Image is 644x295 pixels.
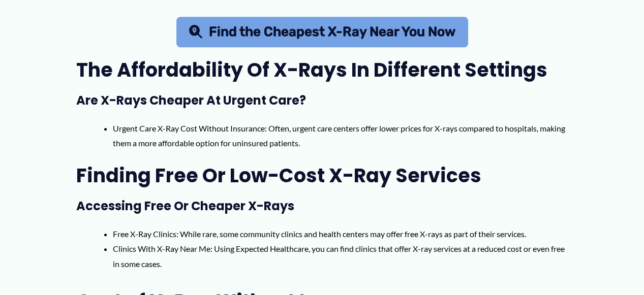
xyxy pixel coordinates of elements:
span: Find the Cheapest X-Ray Near You Now [209,25,455,39]
h2: The Affordability of X-Rays in Different Settings [76,57,568,82]
h3: Accessing Free or Cheaper X-Rays [76,198,568,214]
li: Clinics With X-Ray Near Me: Using Expected Healthcare, you can find clinics that offer X-ray serv... [113,241,568,271]
a: Find the Cheapest X-Ray Near You Now [176,17,468,47]
h2: Finding Free or Low-Cost X-Ray Services [76,163,568,188]
li: Free X-Ray Clinics: While rare, some community clinics and health centers may offer free X-rays a... [113,226,568,242]
li: Urgent Care X-Ray Cost Without Insurance: Often, urgent care centers offer lower prices for X-ray... [113,121,568,151]
h3: Are X-Rays Cheaper at Urgent Care? [76,92,568,108]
